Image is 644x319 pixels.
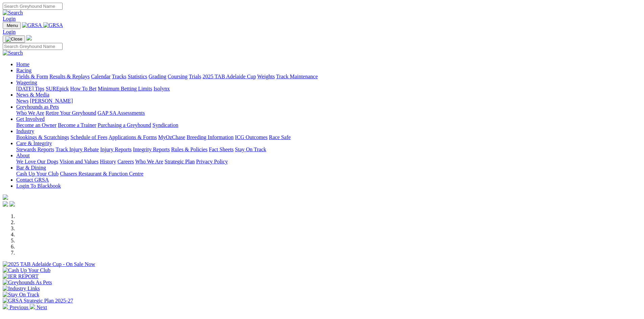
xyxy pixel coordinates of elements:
[3,43,63,50] input: Search
[109,134,157,140] a: Applications & Forms
[16,147,54,152] a: Stewards Reports
[16,74,48,79] a: Fields & Form
[112,74,126,79] a: Tracks
[3,22,21,29] button: Toggle navigation
[16,153,30,158] a: About
[3,267,50,273] img: Cash Up Your Club
[3,194,8,200] img: logo-grsa-white.png
[257,74,275,79] a: Weights
[135,159,163,164] a: Who We Are
[149,74,166,79] a: Grading
[16,61,29,67] a: Home
[3,292,39,298] img: Stay On Track
[49,74,90,79] a: Results & Replays
[3,201,8,207] img: facebook.svg
[3,298,73,304] img: GRSA Strategic Plan 2025-27
[16,98,28,104] a: News
[98,110,145,116] a: GAP SA Assessments
[158,134,185,140] a: MyOzChase
[98,86,152,91] a: Minimum Betting Limits
[16,110,44,116] a: Who We Are
[16,74,641,80] div: Racing
[98,122,151,128] a: Purchasing a Greyhound
[16,122,641,128] div: Get Involved
[16,116,45,122] a: Get Involved
[16,104,59,110] a: Greyhounds as Pets
[16,134,641,140] div: Industry
[100,147,132,152] a: Injury Reports
[133,147,170,152] a: Integrity Reports
[55,147,99,152] a: Track Injury Rebate
[16,80,37,85] a: Wagering
[3,280,52,286] img: Greyhounds As Pets
[30,304,47,310] a: Next
[37,304,47,310] span: Next
[117,159,134,164] a: Careers
[3,10,23,16] img: Search
[3,35,25,43] button: Toggle navigation
[22,22,42,28] img: GRSA
[16,98,641,104] div: News & Media
[59,159,98,164] a: Vision and Values
[16,86,641,92] div: Wagering
[46,110,96,116] a: Retire Your Greyhound
[16,68,31,73] a: Racing
[3,286,40,292] img: Industry Links
[196,159,228,164] a: Privacy Policy
[189,74,201,79] a: Trials
[269,134,290,140] a: Race Safe
[16,165,46,170] a: Bar & Dining
[276,74,318,79] a: Track Maintenance
[16,159,58,164] a: We Love Our Dogs
[16,122,56,128] a: Become an Owner
[16,134,69,140] a: Bookings & Scratchings
[168,74,188,79] a: Coursing
[5,36,22,42] img: Close
[26,35,32,41] img: logo-grsa-white.png
[91,74,111,79] a: Calendar
[9,304,28,310] span: Previous
[9,201,15,207] img: twitter.svg
[7,23,18,28] span: Menu
[16,183,61,189] a: Login To Blackbook
[3,50,23,56] img: Search
[16,171,58,177] a: Cash Up Your Club
[100,159,116,164] a: History
[16,92,49,98] a: News & Media
[3,304,30,310] a: Previous
[16,147,641,153] div: Care & Integrity
[70,134,107,140] a: Schedule of Fees
[43,22,63,28] img: GRSA
[16,140,52,146] a: Care & Integrity
[202,74,256,79] a: 2025 TAB Adelaide Cup
[3,29,16,35] a: Login
[153,86,170,91] a: Isolynx
[16,159,641,165] div: About
[3,304,8,309] img: chevron-left-pager-white.svg
[171,147,208,152] a: Rules & Policies
[152,122,178,128] a: Syndication
[58,122,96,128] a: Become a Trainer
[235,147,266,152] a: Stay On Track
[3,261,95,267] img: 2025 TAB Adelaide Cup - On Sale Now
[16,110,641,116] div: Greyhounds as Pets
[70,86,97,91] a: How To Bet
[3,16,16,22] a: Login
[3,273,39,280] img: IER REPORT
[46,86,69,91] a: SUREpick
[16,177,49,183] a: Contact GRSA
[16,86,44,91] a: [DATE] Tips
[187,134,234,140] a: Breeding Information
[16,171,641,177] div: Bar & Dining
[128,74,147,79] a: Statistics
[235,134,267,140] a: ICG Outcomes
[30,98,73,104] a: [PERSON_NAME]
[30,304,35,309] img: chevron-right-pager-white.svg
[60,171,143,177] a: Chasers Restaurant & Function Centre
[165,159,195,164] a: Strategic Plan
[3,3,63,10] input: Search
[16,128,34,134] a: Industry
[209,147,234,152] a: Fact Sheets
